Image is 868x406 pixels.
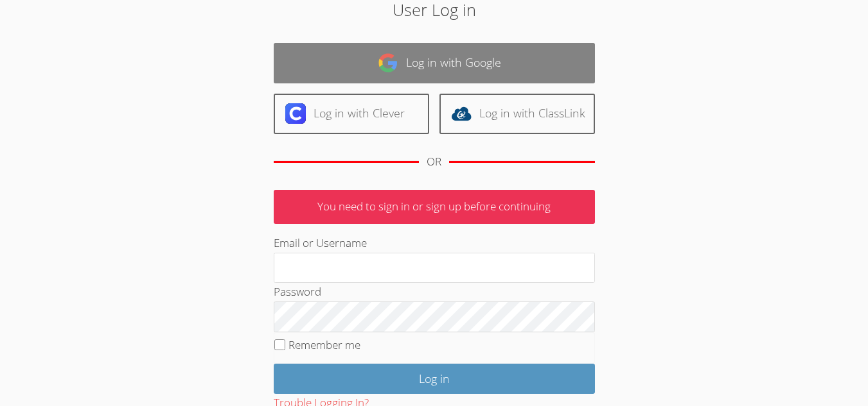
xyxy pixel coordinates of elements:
[274,94,429,134] a: Log in with Clever
[274,43,595,83] a: Log in with Google
[439,94,595,134] a: Log in with ClassLink
[274,190,595,224] p: You need to sign in or sign up before continuing
[451,103,472,124] img: classlink-logo-d6bb404cc1216ec64c9a2012d9dc4662098be43eaf13dc465df04b49fa7ab582.svg
[378,53,398,73] img: google-logo-50288ca7cdecda66e5e0955fdab243c47b7ad437acaf1139b6f446037453330a.svg
[288,337,360,352] label: Remember me
[274,284,321,299] label: Password
[274,364,595,394] input: Log in
[427,153,441,171] div: OR
[285,103,306,124] img: clever-logo-6eab21bc6e7a338710f1a6ff85c0baf02591cd810cc4098c63d3a4b26e2feb20.svg
[274,235,367,250] label: Email or Username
